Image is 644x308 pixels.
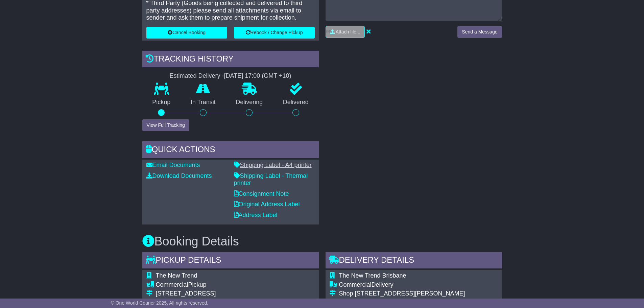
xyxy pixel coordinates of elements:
button: View Full Tracking [142,119,189,131]
div: [DATE] 17:00 (GMT +10) [224,72,291,80]
span: The New Trend Brisbane [339,272,406,279]
a: Shipping Label - Thermal printer [234,172,308,187]
a: Email Documents [146,162,200,168]
a: Address Label [234,212,278,218]
a: Shipping Label - A4 printer [234,162,312,168]
div: [STREET_ADDRESS] [156,290,259,298]
span: The New Trend [156,272,197,279]
span: Commercial [156,281,188,288]
p: Delivered [273,99,319,106]
p: In Transit [181,99,226,106]
a: Original Address Label [234,201,300,208]
a: Download Documents [146,172,212,179]
p: Delivering [226,99,273,106]
div: Shop [STREET_ADDRESS][PERSON_NAME] [339,290,469,298]
div: Quick Actions [142,141,319,160]
h3: Booking Details [142,235,502,248]
div: Pickup [156,281,259,289]
a: Consignment Note [234,190,289,197]
span: © One World Courier 2025. All rights reserved. [111,300,209,306]
div: Estimated Delivery - [142,72,319,80]
button: Cancel Booking [146,27,227,39]
button: Rebook / Change Pickup [234,27,315,39]
p: Pickup [142,99,181,106]
button: Send a Message [457,26,502,38]
div: Tracking history [142,51,319,69]
div: Delivery Details [326,252,502,270]
div: Delivery [339,281,469,289]
span: Commercial [339,281,372,288]
div: Pickup Details [142,252,319,270]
